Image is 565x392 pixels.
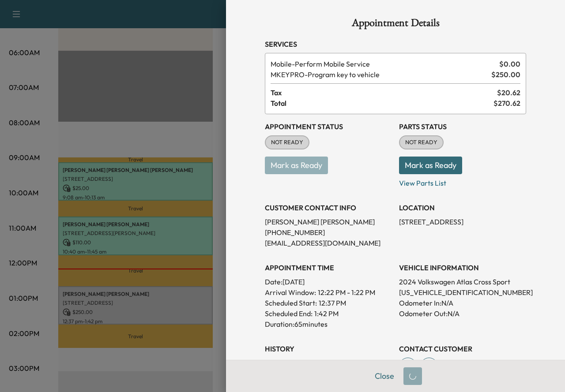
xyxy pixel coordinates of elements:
p: [PHONE_NUMBER] [265,227,392,238]
p: Odometer Out: N/A [399,308,526,319]
span: Total [271,98,493,108]
span: $ 270.62 [493,98,520,108]
span: $ 250.00 [491,69,520,80]
p: Scheduled Start: [265,298,317,308]
p: Created By : [PERSON_NAME] [265,358,392,368]
h3: APPOINTMENT TIME [265,262,392,273]
p: [EMAIL_ADDRESS][DOMAIN_NAME] [265,238,392,248]
span: 12:22 PM - 1:22 PM [318,287,375,298]
p: Arrival Window: [265,287,392,298]
h3: Services [265,39,526,49]
p: [US_VEHICLE_IDENTIFICATION_NUMBER] [399,287,526,298]
button: Mark as Ready [399,157,462,174]
p: Date: [DATE] [265,276,392,287]
span: NOT READY [400,138,443,147]
span: Tax [271,87,497,98]
p: 2024 Volkswagen Atlas Cross Sport [399,276,526,287]
p: Odometer In: N/A [399,298,526,308]
span: $ 0.00 [499,59,520,69]
span: $ 20.62 [497,87,520,98]
h3: Parts Status [399,121,526,132]
button: Close [369,367,400,385]
p: 1:42 PM [314,308,339,319]
p: View Parts List [399,174,526,188]
span: Program key to vehicle [271,69,488,80]
p: Scheduled End: [265,308,313,319]
h1: Appointment Details [265,18,526,32]
h3: Appointment Status [265,121,392,132]
p: [STREET_ADDRESS] [399,217,526,227]
h3: LOCATION [399,202,526,213]
h3: CONTACT CUSTOMER [399,343,526,354]
p: [PERSON_NAME] [PERSON_NAME] [265,217,392,227]
h3: CUSTOMER CONTACT INFO [265,202,392,213]
span: Perform Mobile Service [271,59,496,69]
h3: VEHICLE INFORMATION [399,262,526,273]
p: 12:37 PM [319,298,346,308]
span: NOT READY [266,138,309,147]
p: Duration: 65 minutes [265,319,392,329]
h3: History [265,343,392,354]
